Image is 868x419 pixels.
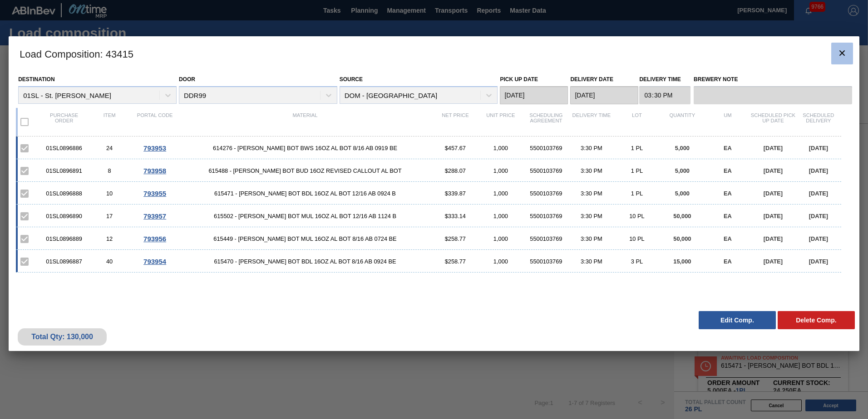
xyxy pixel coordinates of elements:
[570,86,638,104] input: mm/dd/yyyy
[523,112,569,132] div: Scheduling Agreement
[87,258,132,265] div: 40
[178,213,433,219] span: 615502 - CARR BOT MUL 16OZ AL BOT 12/16 AB 1124 B
[41,145,87,151] div: 01SL0896886
[500,76,538,83] label: Pick up Date
[143,235,166,243] span: 793956
[614,167,660,174] div: 1 PL
[569,145,614,151] div: 3:30 PM
[699,311,776,329] button: Edit Comp.
[809,258,828,265] span: [DATE]
[41,235,87,242] div: 01SL0896889
[143,190,166,197] span: 793955
[750,112,796,132] div: Scheduled Pick up Date
[764,145,783,151] span: [DATE]
[724,258,732,265] span: EA
[724,213,732,219] span: EA
[569,258,614,265] div: 3:30 PM
[179,76,195,83] label: Door
[87,213,132,219] div: 17
[569,112,614,132] div: Delivery Time
[143,258,166,265] span: 793954
[433,112,478,132] div: Net Price
[132,235,178,243] div: Go to Order
[570,76,613,83] label: Delivery Date
[41,167,87,174] div: 01SL0896891
[614,190,660,197] div: 1 PL
[178,258,433,265] span: 615470 - CARR BOT BDL 16OZ AL BOT 8/16 AB 0924 BE
[705,112,750,132] div: UM
[809,190,828,197] span: [DATE]
[724,190,732,197] span: EA
[143,167,166,175] span: 793958
[41,258,87,265] div: 01SL0896887
[178,167,433,174] span: 615488 - CARR BOT BUD 16OZ REVISED CALLOUT AL BOT
[41,213,87,219] div: 01SL0896890
[478,167,523,174] div: 1,000
[433,235,478,242] div: $258.77
[523,258,569,265] div: 5500103769
[764,167,783,174] span: [DATE]
[796,112,841,132] div: Scheduled Delivery
[132,258,178,265] div: Go to Order
[25,333,100,341] div: Total Qty: 130,000
[478,145,523,151] div: 1,000
[673,258,691,265] span: 15,000
[178,190,433,197] span: 615471 - CARR BOT BDL 16OZ AL BOT 12/16 AB 0924 B
[673,213,691,219] span: 50,000
[614,258,660,265] div: 3 PL
[764,190,783,197] span: [DATE]
[478,235,523,242] div: 1,000
[523,145,569,151] div: 5500103769
[724,167,732,174] span: EA
[614,145,660,151] div: 1 PL
[433,258,478,265] div: $258.77
[178,235,433,242] span: 615449 - CARR BOT MUL 16OZ AL BOT 8/16 AB 0724 BE
[41,112,87,132] div: Purchase order
[132,190,178,197] div: Go to Order
[41,190,87,197] div: 01SL0896888
[809,145,828,151] span: [DATE]
[87,112,132,132] div: Item
[809,167,828,174] span: [DATE]
[809,213,828,219] span: [DATE]
[132,112,178,132] div: Portal code
[523,167,569,174] div: 5500103769
[500,86,568,104] input: mm/dd/yyyy
[569,213,614,219] div: 3:30 PM
[433,167,478,174] div: $288.07
[614,235,660,242] div: 10 PL
[132,144,178,152] div: Go to Order
[675,190,690,197] span: 5,000
[569,190,614,197] div: 3:30 PM
[569,235,614,242] div: 3:30 PM
[764,258,783,265] span: [DATE]
[433,213,478,219] div: $333.14
[478,112,523,132] div: Unit Price
[764,235,783,242] span: [DATE]
[132,212,178,220] div: Go to Order
[87,235,132,242] div: 12
[340,76,363,83] label: Source
[18,76,54,83] label: Destination
[178,145,433,151] span: 614276 - CARR BOT BWS 16OZ AL BOT 8/16 AB 0919 BE
[614,112,660,132] div: Lot
[87,145,132,151] div: 24
[724,145,732,151] span: EA
[87,190,132,197] div: 10
[660,112,705,132] div: Quantity
[675,145,690,151] span: 5,000
[143,144,166,152] span: 793953
[724,235,732,242] span: EA
[675,167,690,174] span: 5,000
[809,235,828,242] span: [DATE]
[178,112,433,132] div: Material
[433,145,478,151] div: $457.67
[433,190,478,197] div: $339.87
[764,213,783,219] span: [DATE]
[673,235,691,242] span: 50,000
[523,235,569,242] div: 5500103769
[478,213,523,219] div: 1,000
[639,73,690,86] label: Delivery Time
[523,190,569,197] div: 5500103769
[694,73,852,86] label: Brewery Note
